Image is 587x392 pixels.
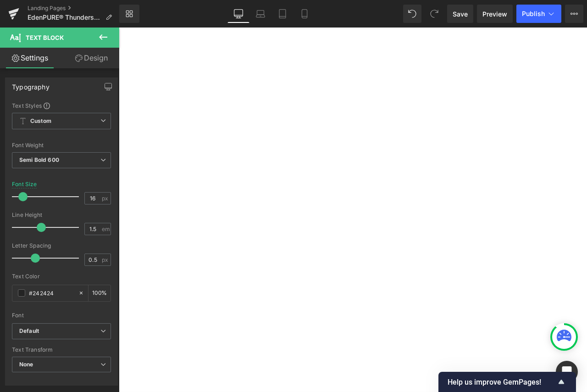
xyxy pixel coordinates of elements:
span: px [102,257,110,263]
button: Show survey - Help us improve GemPages! [448,376,567,387]
div: Font Weight [12,142,111,149]
span: px [102,195,110,201]
button: Redo [425,5,443,23]
a: Mobile [293,5,316,23]
button: Publish [516,5,561,23]
i: Default [19,327,39,335]
div: Letter Spacing [12,243,111,249]
div: Typography [12,78,50,91]
a: New Library [119,5,139,23]
a: Landing Pages [28,5,119,12]
button: Undo [403,5,421,23]
div: Text Color [12,273,111,280]
button: More [565,5,583,23]
span: Preview [482,9,507,19]
span: Text Block [26,34,64,41]
div: Text Transform [12,347,111,353]
div: Text Styles [12,102,111,109]
span: Save [453,9,468,19]
a: Desktop [227,5,249,23]
div: Open Intercom Messenger [556,361,578,383]
b: Custom [30,117,51,125]
a: Design [61,48,121,68]
b: Semi Bold 600 [19,156,59,163]
a: Tablet [271,5,293,23]
div: Font Size [12,181,37,188]
div: Font [12,312,111,319]
span: EdenPURE® Thunderstorm® Oxileaf® III Air Purifier - FAQ/TS [28,14,102,21]
b: None [19,361,33,368]
div: Line Height [12,212,111,218]
a: Preview [477,5,513,23]
a: Laptop [249,5,271,23]
span: em [102,226,110,232]
span: Publish [522,10,545,17]
input: Color [29,288,74,298]
span: Help us improve GemPages! [448,378,556,386]
div: % [89,285,111,301]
